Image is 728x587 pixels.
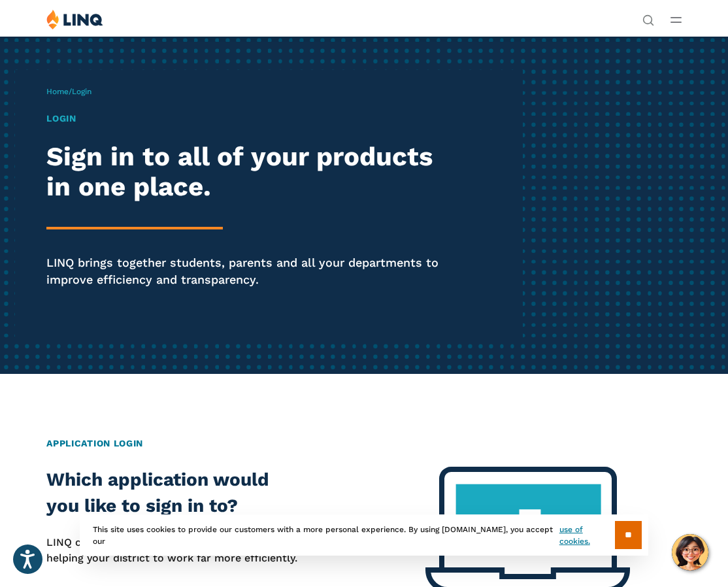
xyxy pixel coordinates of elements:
[46,142,446,203] h2: Sign in to all of your products in one place.
[46,254,446,288] p: LINQ brings together students, parents and all your departments to improve efficiency and transpa...
[642,13,654,25] button: Open Search Bar
[46,87,69,96] a: Home
[559,524,615,547] a: use of cookies.
[642,9,654,25] nav: Utility Navigation
[72,87,91,96] span: Login
[46,87,91,96] span: /
[46,535,300,567] p: LINQ connects the entire K‑12 community, helping your district to work far more efficiently.
[46,437,681,450] h2: Application Login
[670,12,682,27] button: Open Main Menu
[46,9,103,29] img: LINQ | K‑12 Software
[80,514,648,556] div: This site uses cookies to provide our customers with a more personal experience. By using [DOMAIN...
[46,112,446,126] h1: Login
[46,467,300,519] h2: Which application would you like to sign in to?
[672,534,708,571] button: Hello, have a question? Let’s chat.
